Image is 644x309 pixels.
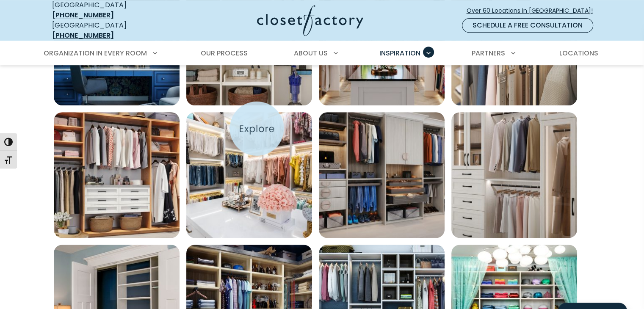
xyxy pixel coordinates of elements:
img: Closet Factory Logo [257,5,363,36]
img: Custom white melamine system with triple-hang wardrobe rods, gold-tone hanging hardware, and inte... [186,112,312,238]
img: Reach-in closet with Two-tone system with Rustic Cherry structure and White Shaker drawer fronts.... [54,112,180,238]
a: Open inspiration gallery to preview enlarged image [451,112,577,238]
span: Inspiration [379,48,420,58]
a: Open inspiration gallery to preview enlarged image [319,112,445,238]
span: About Us [294,48,328,58]
a: [PHONE_NUMBER] [52,10,114,20]
nav: Primary Menu [38,41,607,65]
a: Schedule a Free Consultation [462,18,593,33]
div: [GEOGRAPHIC_DATA] [52,20,175,41]
img: Reach-in closet with elegant white wood cabinetry, LED lighting, and pull-out shoe storage and do... [451,112,577,238]
img: Custom reach-in closet with pant hangers, custom cabinets and drawers [319,112,445,238]
a: [PHONE_NUMBER] [52,30,114,40]
span: Over 60 Locations in [GEOGRAPHIC_DATA]! [467,6,600,15]
a: Over 60 Locations in [GEOGRAPHIC_DATA]! [466,3,600,18]
a: Open inspiration gallery to preview enlarged image [186,112,312,238]
span: Organization in Every Room [44,48,147,58]
span: Locations [559,48,598,58]
a: Open inspiration gallery to preview enlarged image [54,112,180,238]
span: Partners [472,48,505,58]
span: Our Process [201,48,248,58]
